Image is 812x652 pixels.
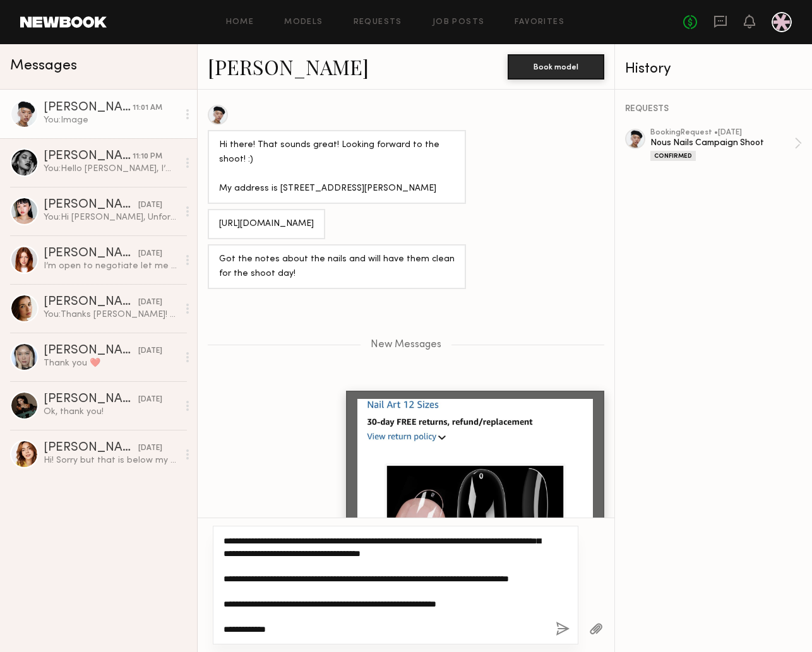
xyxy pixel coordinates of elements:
[208,53,369,80] a: [PERSON_NAME]
[44,442,138,454] div: [PERSON_NAME]
[650,129,794,137] div: booking Request • [DATE]
[44,345,138,357] div: [PERSON_NAME]
[138,345,162,357] div: [DATE]
[44,199,138,211] div: [PERSON_NAME]
[650,151,696,161] div: Confirmed
[650,129,802,161] a: bookingRequest •[DATE]Nous Nails Campaign ShootConfirmed
[138,394,162,406] div: [DATE]
[138,248,162,260] div: [DATE]
[650,137,794,149] div: Nous Nails Campaign Shoot
[138,297,162,309] div: [DATE]
[625,105,802,114] div: REQUESTS
[44,454,178,466] div: Hi! Sorry but that is below my rate.
[44,114,178,126] div: You: Image
[515,18,564,27] a: Favorites
[44,406,178,418] div: Ok, thank you!
[625,62,802,76] div: History
[226,18,254,27] a: Home
[284,18,323,27] a: Models
[133,151,162,163] div: 11:10 PM
[354,18,402,27] a: Requests
[44,296,138,309] div: [PERSON_NAME]
[138,442,162,454] div: [DATE]
[44,247,138,260] div: [PERSON_NAME]
[44,357,178,369] div: Thank you ❤️
[44,211,178,223] div: You: Hi [PERSON_NAME], Unfortunately my team have already booked a local based LA talent. We woul...
[44,150,133,163] div: [PERSON_NAME]
[219,217,314,232] div: [URL][DOMAIN_NAME]
[44,260,178,272] div: I’m open to negotiate let me know :)
[44,163,178,175] div: You: Hello [PERSON_NAME], I’m so excited for you to shoot with us! A few updates: 1. Fitting: Sin...
[219,252,455,282] div: Got the notes about the nails and will have them clean for the shoot day!
[508,54,604,80] button: Book model
[219,138,455,196] div: Hi there! That sounds great! Looking forward to the shoot! :) My address is [STREET_ADDRESS][PERS...
[44,102,133,114] div: [PERSON_NAME]
[508,61,604,71] a: Book model
[433,18,485,27] a: Job Posts
[138,199,162,211] div: [DATE]
[371,340,441,350] span: New Messages
[44,393,138,406] div: [PERSON_NAME]
[10,59,77,73] span: Messages
[133,102,162,114] div: 11:01 AM
[44,309,178,321] div: You: Thanks [PERSON_NAME]! We will definitely reach out for the next shoot :) We would love to wo...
